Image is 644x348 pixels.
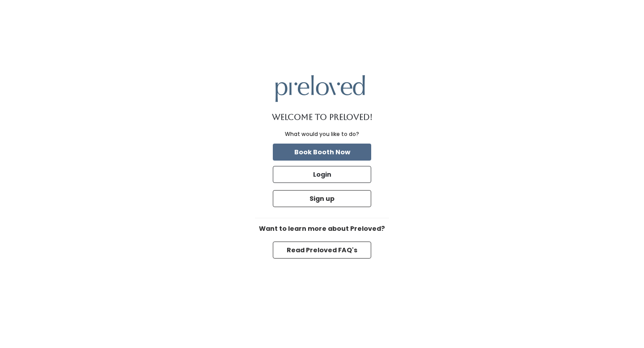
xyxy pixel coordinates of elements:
[285,130,359,138] div: What would you like to do?
[273,242,371,259] button: Read Preloved FAQ's
[273,144,371,161] button: Book Booth Now
[272,113,373,122] h1: Welcome to Preloved!
[271,164,373,185] a: Login
[275,75,365,102] img: preloved logo
[271,188,373,209] a: Sign up
[255,225,389,233] h6: Want to learn more about Preloved?
[273,166,371,183] button: Login
[273,190,371,207] button: Sign up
